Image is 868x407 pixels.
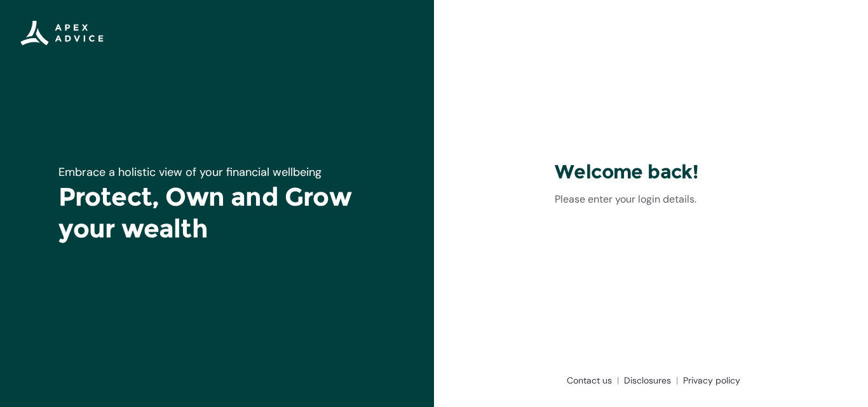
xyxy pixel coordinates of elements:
p: Please enter your login details. [555,192,747,207]
a: Contact us [562,374,619,387]
h3: Welcome back! [555,160,747,184]
a: Privacy policy [678,374,740,387]
span: Embrace a holistic view of your financial wellbeing [58,164,322,180]
img: Apex Advice Group [20,20,104,46]
h1: Protect, Own and Grow your wealth [58,181,376,244]
a: Disclosures [619,374,678,387]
